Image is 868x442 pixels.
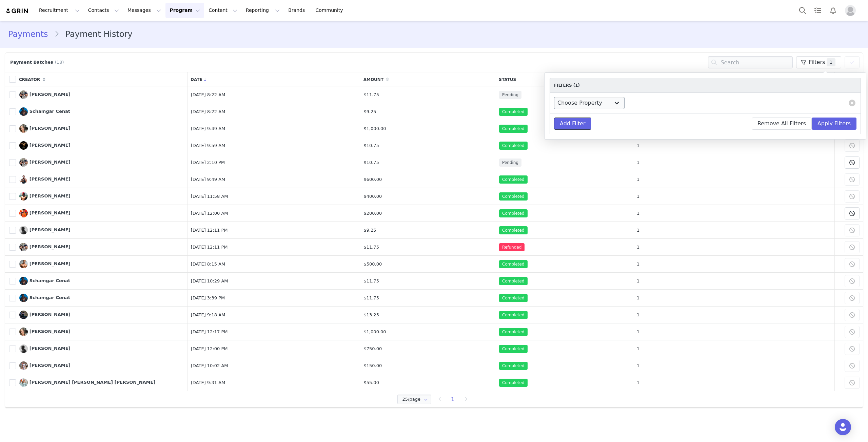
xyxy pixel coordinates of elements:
span: Completed [499,192,527,201]
a: [PERSON_NAME] [19,361,71,370]
td: [DATE] 8:22 AM [188,103,360,120]
img: Aaron Marks [19,226,28,234]
button: Reporting [242,3,284,18]
td: 1 [633,171,834,188]
td: 1 [633,154,834,171]
img: Jason Rosell [19,175,28,184]
td: [DATE] 11:58 AM [188,188,360,205]
button: Add Filter [554,118,591,130]
a: Community [312,3,350,18]
a: [PERSON_NAME] [19,192,71,201]
input: Select [397,395,431,404]
td: [DATE] 8:15 AM [188,256,360,273]
span: [PERSON_NAME] [29,92,71,97]
span: Schamgar Cenat [29,109,70,114]
td: [DATE] 8:22 AM [188,86,360,103]
span: $11.75 [363,245,379,250]
span: $11.75 [363,295,379,300]
span: Completed [499,125,527,133]
span: $11.75 [363,278,379,283]
a: [PERSON_NAME] [19,311,71,319]
span: [PERSON_NAME] [29,160,71,165]
span: [PERSON_NAME] [29,176,71,182]
td: 1 [633,273,834,290]
img: Zac Parker [19,209,28,217]
a: Payments [8,28,54,40]
span: Schamgar Cenat [29,295,70,300]
span: $1,000.00 [363,126,386,131]
button: Filters1 [796,56,841,68]
img: Schamgar Cenat [19,107,28,116]
span: 1 [827,58,835,66]
button: Messages [123,3,165,18]
img: Ryan Weitz [19,124,28,133]
a: grin logo [5,8,29,14]
td: [DATE] 2:10 PM [188,154,360,171]
span: [PERSON_NAME] [29,312,71,317]
input: Search [708,56,793,68]
img: Aaron Marks [19,344,28,353]
span: Completed [499,260,527,268]
span: Completed [499,362,527,370]
td: 1 [633,205,834,222]
button: Apply Filters [812,118,856,130]
span: $200.00 [363,211,382,216]
span: $750.00 [363,346,382,351]
a: [PERSON_NAME] [PERSON_NAME] [PERSON_NAME] [19,378,156,387]
th: Payment Items [633,72,834,86]
a: [PERSON_NAME] [19,328,71,336]
span: $10.75 [363,160,379,165]
img: Javon Wingate [19,141,28,150]
td: [DATE] 10:29 AM [188,273,360,290]
a: Schamgar Cenat [19,277,70,285]
a: [PERSON_NAME] [19,124,71,133]
span: $13.25 [363,312,379,317]
span: [PERSON_NAME] [29,363,71,368]
img: Veronica Velasquez [19,311,28,319]
a: [PERSON_NAME] [19,344,71,353]
button: Recruitment [35,3,84,18]
span: [PERSON_NAME] [29,346,71,351]
button: Search [795,3,810,18]
a: Tasks [810,3,825,18]
td: [DATE] 12:11 PM [188,222,360,239]
td: [DATE] 9:49 AM [188,171,360,188]
span: $400.00 [363,194,382,199]
span: Completed [499,379,527,387]
img: Luke Barrow [19,192,28,201]
a: [PERSON_NAME] [19,226,71,234]
span: Schamgar Cenat [29,278,70,283]
a: [PERSON_NAME] [19,260,71,268]
a: Schamgar Cenat [19,107,70,116]
img: Zaide Lozano [19,243,28,251]
span: Completed [499,226,527,234]
span: [PERSON_NAME] [29,193,71,198]
th: Status [496,72,633,86]
span: Refunded [499,243,525,251]
a: Brands [284,3,311,18]
img: Maria Fernanda Lopez Moreno [19,378,28,387]
button: Program [165,3,204,18]
span: $500.00 [363,261,382,267]
td: 1 [633,374,834,391]
button: Profile [841,5,863,16]
a: [PERSON_NAME] [19,175,71,184]
img: Ryan Weitz [19,328,28,336]
td: 1 [633,323,834,340]
span: Completed [499,108,527,116]
span: Completed [499,142,527,150]
td: [DATE] 12:00 PM [188,340,360,357]
td: [DATE] 12:11 PM [188,239,360,256]
span: [PERSON_NAME] [29,143,71,148]
a: [PERSON_NAME] [19,141,71,150]
th: Amount [360,72,496,86]
a: [PERSON_NAME] [19,90,71,99]
td: [DATE] 3:39 PM [188,290,360,307]
img: Schamgar Cenat [19,277,28,285]
span: Completed [499,328,527,336]
span: Completed [499,311,527,319]
button: Contacts [84,3,123,18]
img: Schamgar Cenat [19,294,28,302]
span: $600.00 [363,177,382,182]
td: [DATE] 9:49 AM [188,120,360,137]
